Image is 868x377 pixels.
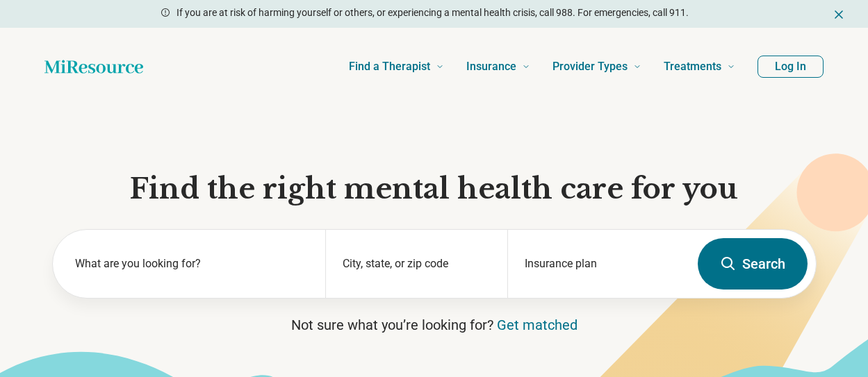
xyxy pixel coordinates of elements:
span: Insurance [466,57,516,76]
button: Log In [758,56,824,78]
h1: Find the right mental health care for you [52,171,817,207]
a: Provider Types [552,39,641,94]
p: Not sure what you’re looking for? [52,315,817,335]
button: Search [698,238,808,290]
a: Home page [44,53,143,81]
button: Dismiss [832,6,846,22]
a: Get matched [497,317,578,333]
span: Treatments [664,57,721,76]
a: Find a Therapist [349,39,444,94]
span: Find a Therapist [349,57,430,76]
span: Provider Types [552,57,628,76]
a: Treatments [664,39,735,94]
p: If you are at risk of harming yourself or others, or experiencing a mental health crisis, call 98... [177,6,689,20]
a: Insurance [466,39,530,94]
label: What are you looking for? [75,255,309,272]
